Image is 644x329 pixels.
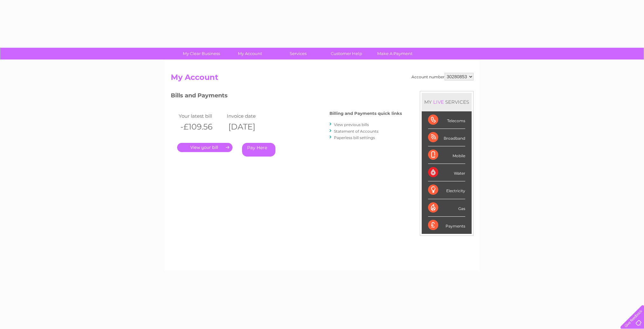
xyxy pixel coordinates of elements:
[320,48,373,59] a: Customer Help
[428,217,465,234] div: Payments
[428,146,465,164] div: Mobile
[422,93,472,111] div: MY SERVICES
[428,164,465,181] div: Water
[224,48,276,59] a: My Account
[412,73,474,80] div: Account number
[171,91,402,102] h3: Bills and Payments
[428,181,465,199] div: Electricity
[329,111,402,116] h4: Billing and Payments quick links
[177,112,225,120] td: Your latest bill
[272,48,324,59] a: Services
[177,143,232,152] a: .
[334,122,369,127] a: View previous bills
[175,48,228,59] a: My Clear Business
[334,129,378,134] a: Statement of Accounts
[225,120,273,133] th: [DATE]
[334,135,375,140] a: Paperless bill settings
[432,99,445,105] div: LIVE
[369,48,421,59] a: Make A Payment
[428,111,465,129] div: Telecoms
[225,112,273,120] td: Invoice date
[428,199,465,217] div: Gas
[171,73,474,85] h2: My Account
[428,129,465,146] div: Broadband
[177,120,225,133] th: -£109.56
[242,143,275,157] a: Pay Here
